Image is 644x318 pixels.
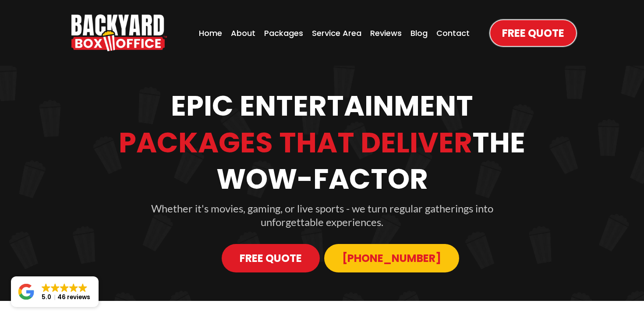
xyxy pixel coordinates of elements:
[342,251,441,266] span: [PHONE_NUMBER]
[222,244,320,272] a: Free Quote
[240,251,302,266] span: Free Quote
[68,88,576,124] h1: Epic Entertainment
[309,25,364,42] a: Service Area
[368,25,404,42] a: Reviews
[228,25,258,42] a: About
[262,25,306,42] a: Packages
[408,25,430,42] a: Blog
[68,124,576,197] h1: The Wow-Factor
[434,25,472,42] a: Contact
[324,244,459,272] a: 913-214-1202
[490,20,576,46] a: Free Quote
[502,25,564,41] span: Free Quote
[71,14,167,51] a: https://www.backyardboxoffice.com
[11,276,99,307] a: Close GoogleGoogleGoogleGoogleGoogle 5.046 reviews
[119,123,472,162] strong: Packages That Deliver
[196,25,225,42] a: Home
[68,215,576,229] p: unforgettable experiences.
[68,201,576,215] p: Whether it's movies, gaming, or live sports - we turn regular gatherings into
[71,14,167,51] img: Backyard Box Office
